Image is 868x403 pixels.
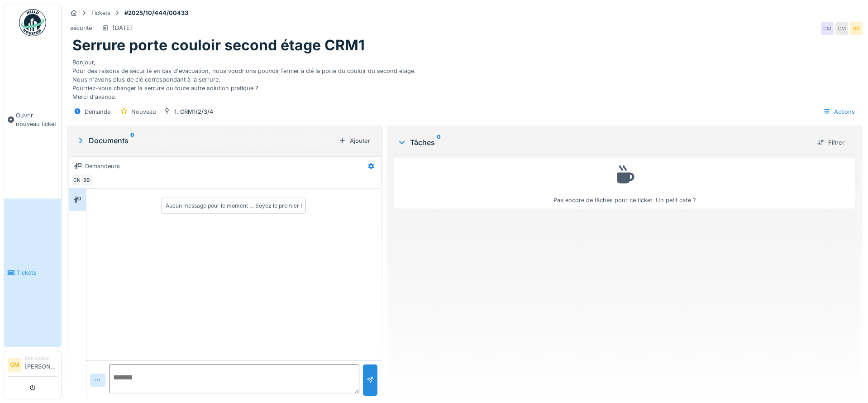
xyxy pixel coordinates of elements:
[814,136,848,149] div: Filtrer
[91,9,110,17] div: Tickets
[72,54,857,102] div: Bonjour, Pour des raisons de sécurité en cas d'évacuation, nous voudrions pouvoir fermer à clé la...
[19,9,46,36] img: Badge_color-CXgf-gQk.svg
[835,22,848,35] div: CM
[437,137,441,148] sup: 0
[85,107,110,116] div: Demande
[131,107,156,116] div: Nouveau
[819,105,859,118] div: Actions
[4,199,61,347] a: Tickets
[8,358,21,372] li: CM
[130,135,134,146] sup: 0
[76,135,335,146] div: Documents
[25,355,57,362] div: Demandeur
[25,355,57,374] li: [PERSON_NAME]
[400,162,849,204] div: Pas encore de tâches pour ce ticket. Un petit café ?
[70,24,92,32] div: sécurité
[850,22,863,35] div: BB
[85,162,120,170] div: Demandeurs
[4,41,61,199] a: Ouvrir nouveau ticket
[8,355,57,377] a: CM Demandeur[PERSON_NAME]
[335,135,374,147] div: Ajouter
[166,202,302,210] div: Aucun message pour le moment … Soyez le premier !
[113,24,132,32] div: [DATE]
[16,111,57,128] span: Ouvrir nouveau ticket
[80,174,93,186] div: BB
[71,174,84,186] div: CM
[121,9,192,17] strong: #2025/10/444/00433
[821,22,834,35] div: CM
[397,137,810,148] div: Tâches
[72,37,365,54] h1: Serrure porte couloir second étage CRM1
[174,107,213,116] div: 1. CRM1/2/3/4
[17,268,57,277] span: Tickets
